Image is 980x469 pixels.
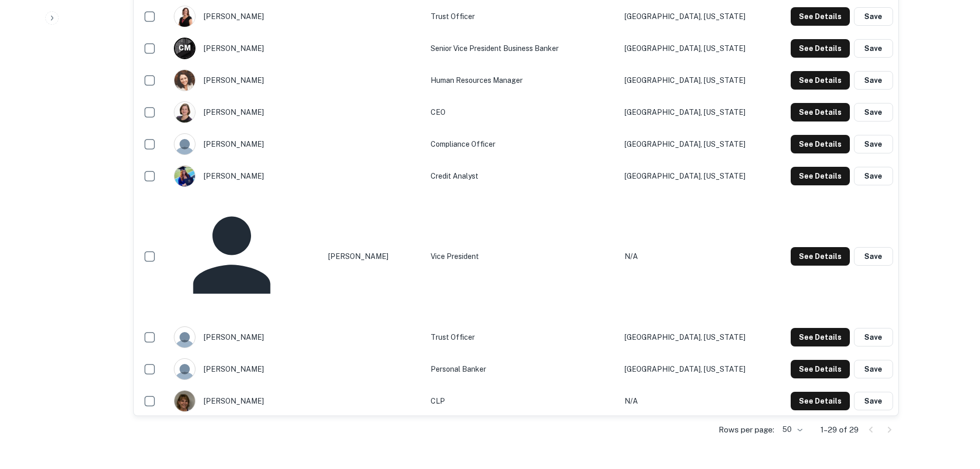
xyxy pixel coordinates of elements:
[174,134,195,154] img: 9c8pery4andzj6ohjkjp54ma2
[174,6,195,27] img: 1573568248437
[174,326,420,348] div: [PERSON_NAME]
[619,64,769,96] td: [GEOGRAPHIC_DATA], [US_STATE]
[778,422,804,437] div: 50
[425,1,620,32] td: Trust Officer
[791,103,850,121] button: See Details
[854,103,893,121] button: Save
[174,165,420,187] div: [PERSON_NAME]
[791,360,850,378] button: See Details
[791,392,850,410] button: See Details
[854,328,893,346] button: Save
[619,96,769,128] td: [GEOGRAPHIC_DATA], [US_STATE]
[719,424,774,436] p: Rows per page:
[619,321,769,353] td: [GEOGRAPHIC_DATA], [US_STATE]
[619,353,769,385] td: [GEOGRAPHIC_DATA], [US_STATE]
[174,197,420,316] div: [PERSON_NAME]
[791,135,850,153] button: See Details
[929,387,980,436] iframe: Chat Widget
[791,39,850,58] button: See Details
[619,385,769,417] td: N/A
[174,6,420,27] div: [PERSON_NAME]
[854,360,893,378] button: Save
[425,321,620,353] td: Trust Officer
[425,385,620,417] td: CLP
[174,358,420,380] div: [PERSON_NAME]
[854,39,893,58] button: Save
[619,128,769,160] td: [GEOGRAPHIC_DATA], [US_STATE]
[179,43,190,54] p: C M
[854,7,893,26] button: Save
[174,102,195,123] img: 1539881600157
[854,392,893,410] button: Save
[174,101,420,123] div: [PERSON_NAME]
[854,135,893,153] button: Save
[174,166,195,186] img: 1675885295232
[619,1,769,32] td: [GEOGRAPHIC_DATA], [US_STATE]
[791,7,850,26] button: See Details
[174,70,195,91] img: 1590612373064
[425,192,620,321] td: Vice President
[174,327,195,348] img: 9c8pery4andzj6ohjkjp54ma2
[791,71,850,90] button: See Details
[791,328,850,346] button: See Details
[425,32,620,64] td: Senior Vice President Business Banker
[174,390,420,412] div: [PERSON_NAME]
[791,167,850,185] button: See Details
[425,96,620,128] td: CEO
[854,167,893,185] button: Save
[174,133,420,155] div: [PERSON_NAME]
[425,128,620,160] td: Compliance Officer
[791,247,850,266] button: See Details
[854,71,893,90] button: Save
[174,70,420,91] div: [PERSON_NAME]
[425,160,620,192] td: Credit Analyst
[619,192,769,321] td: N/A
[854,247,893,266] button: Save
[619,32,769,64] td: [GEOGRAPHIC_DATA], [US_STATE]
[174,359,195,379] img: 9c8pery4andzj6ohjkjp54ma2
[174,38,420,59] div: [PERSON_NAME]
[425,353,620,385] td: Personal Banker
[821,424,859,436] p: 1–29 of 29
[619,160,769,192] td: [GEOGRAPHIC_DATA], [US_STATE]
[425,64,620,96] td: Human Resources Manager
[174,391,195,411] img: 1517597438798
